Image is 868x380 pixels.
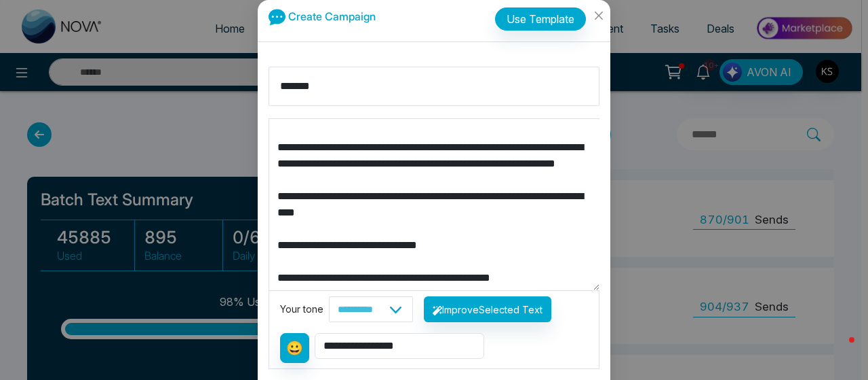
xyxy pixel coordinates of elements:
div: Your tone [280,302,329,317]
iframe: Intercom live chat [822,334,854,366]
button: 😀 [280,333,309,363]
button: ImproveSelected Text [424,296,551,322]
span: close [593,10,604,21]
span: Create Campaign [288,10,376,23]
a: Use Template [495,1,599,31]
button: Use Template [495,7,586,31]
